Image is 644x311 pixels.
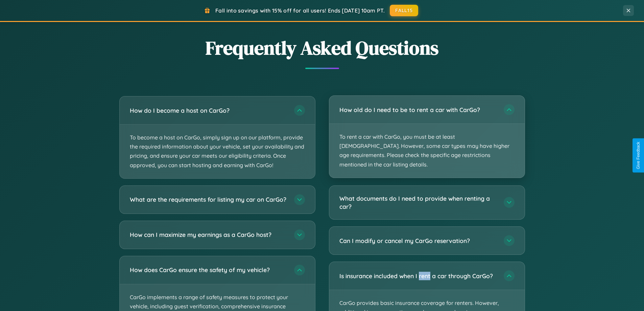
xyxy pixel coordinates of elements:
h3: How do I become a host on CarGo? [130,106,287,115]
button: FALL15 [390,5,418,16]
p: To rent a car with CarGo, you must be at least [DEMOGRAPHIC_DATA]. However, some car types may ha... [329,124,525,178]
p: To become a host on CarGo, simply sign up on our platform, provide the required information about... [120,125,315,178]
h3: Is insurance included when I rent a car through CarGo? [339,272,497,280]
h3: How old do I need to be to rent a car with CarGo? [339,106,497,114]
h3: How does CarGo ensure the safety of my vehicle? [130,266,287,274]
h3: Can I modify or cancel my CarGo reservation? [339,237,497,245]
h2: Frequently Asked Questions [119,35,525,61]
div: Give Feedback [636,142,641,169]
span: Fall into savings with 15% off for all users! Ends [DATE] 10am PT. [215,7,385,14]
h3: What are the requirements for listing my car on CarGo? [130,195,287,204]
h3: What documents do I need to provide when renting a car? [339,194,497,211]
h3: How can I maximize my earnings as a CarGo host? [130,230,287,239]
